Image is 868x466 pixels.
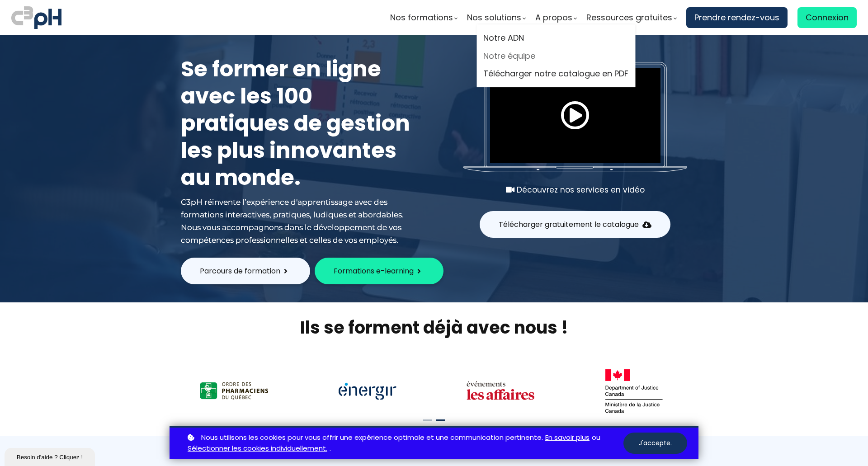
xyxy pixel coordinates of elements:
[181,56,416,191] h1: Se former en ligne avec les 100 pratiques de gestion les plus innovantes au monde.
[686,7,788,28] a: Prendre rendez-vous
[181,196,416,246] div: C3pH réinvente l’expérience d'apprentissage avec des formations interactives, pratiques, ludiques...
[185,432,623,455] p: ou .
[797,7,857,28] a: Connexion
[339,382,396,400] img: 2bf8785f3860482eccf19e7ef0546d2e.png
[499,219,639,230] span: Télécharger gratuitement le catalogue
[623,433,687,454] button: J'accepte.
[181,258,310,284] button: Parcours de formation
[605,369,663,414] img: 8b82441872cb63e7a47c2395148b8385.png
[11,5,61,31] img: logo C3PH
[463,184,687,196] div: Découvrez nos services en vidéo
[545,432,590,443] a: En savoir plus
[483,49,628,63] a: Notre équipe
[201,432,543,443] span: Nous utilisons les cookies pour vous offrir une expérience optimale et une communication pertinente.
[170,316,698,339] h2: Ils se forment déjà avec nous !
[334,265,414,277] span: Formations e-learning
[390,11,453,24] span: Nos formations
[535,11,572,24] span: A propos
[467,11,521,24] span: Nos solutions
[483,31,628,45] a: Notre ADN
[480,211,670,238] button: Télécharger gratuitement le catalogue
[315,258,443,284] button: Formations e-learning
[483,67,628,80] a: Télécharger notre catalogue en PDF
[586,11,672,24] span: Ressources gratuites
[806,11,849,24] span: Connexion
[694,11,779,24] span: Prendre rendez-vous
[188,443,327,454] a: Sélectionner les cookies individuellement.
[200,265,280,277] span: Parcours de formation
[467,380,534,402] img: 11df4bfa2365b0fd44dbb0cd08eb3630.png
[200,382,268,400] img: a47e6b12867916b6a4438ee949f1e672.png
[5,446,97,466] iframe: chat widget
